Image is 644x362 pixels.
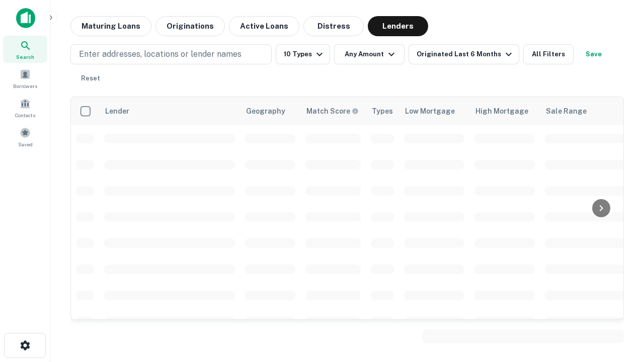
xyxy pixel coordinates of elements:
div: High Mortgage [475,105,528,117]
a: Borrowers [3,65,47,92]
a: Search [3,36,47,63]
span: Search [16,53,34,61]
th: Lender [99,97,240,125]
div: Geography [246,105,285,117]
button: Any Amount [334,44,405,64]
span: Contacts [15,111,35,119]
button: Lenders [368,16,428,36]
div: Types [372,105,393,117]
a: Contacts [3,94,47,121]
p: Enter addresses, locations or lender names [79,48,242,60]
div: Lender [105,105,129,117]
th: High Mortgage [469,97,540,125]
button: All Filters [523,44,574,64]
div: Originated Last 6 Months [417,48,515,60]
th: Sale Range [540,97,630,125]
th: Capitalize uses an advanced AI algorithm to match your search with the best lender. The match sco... [300,97,366,125]
button: Originations [155,16,225,36]
div: Sale Range [546,105,587,117]
span: Saved [18,140,33,148]
button: Enter addresses, locations or lender names [70,44,272,64]
iframe: Chat Widget [594,249,644,298]
div: Capitalize uses an advanced AI algorithm to match your search with the best lender. The match sco... [306,106,359,117]
a: Saved [3,123,47,150]
button: 10 Types [276,44,330,64]
h6: Match Score [306,106,357,117]
th: Types [366,97,399,125]
th: Geography [240,97,300,125]
button: Reset [74,68,107,88]
button: Save your search to get updates of matches that match your search criteria. [578,44,610,64]
span: Borrowers [13,82,37,90]
button: Distress [303,16,364,36]
th: Low Mortgage [399,97,469,125]
button: Maturing Loans [70,16,151,36]
img: capitalize-icon.png [16,8,35,28]
div: Low Mortgage [405,105,455,117]
button: Active Loans [229,16,299,36]
button: Originated Last 6 Months [409,44,519,64]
